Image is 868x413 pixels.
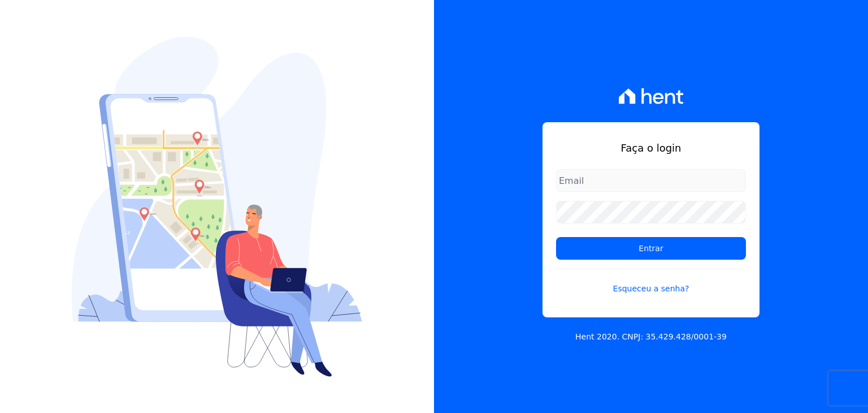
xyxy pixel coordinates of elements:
[575,331,727,343] p: Hent 2020. CNPJ: 35.429.428/0001-39
[556,140,746,156] h1: Faça o login
[72,37,362,377] img: Login
[556,237,746,260] input: Entrar
[556,169,746,192] input: Email
[556,269,746,295] a: Esqueceu a senha?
